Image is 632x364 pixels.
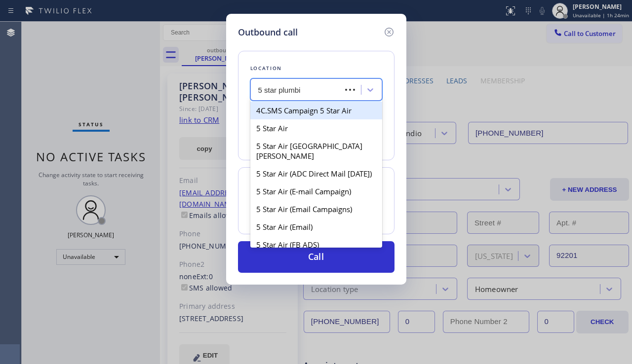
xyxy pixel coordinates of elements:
div: Location [250,63,382,73]
h5: Outbound call [238,26,298,39]
div: 5 Star Air (Email Campaigns) [250,200,382,218]
div: 5 Star Air (FB ADS) [250,236,382,254]
div: 5 Star Air [GEOGRAPHIC_DATA][PERSON_NAME] [250,137,382,165]
div: 4C.SMS Campaign 5 Star Air [250,102,382,119]
button: Call [238,241,395,273]
div: 5 Star Air (ADC Direct Mail [DATE]) [250,165,382,182]
div: 5 Star Air [250,119,382,137]
div: 5 Star Air (E-mail Campaign) [250,182,382,200]
div: 5 Star Air (Email) [250,218,382,236]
